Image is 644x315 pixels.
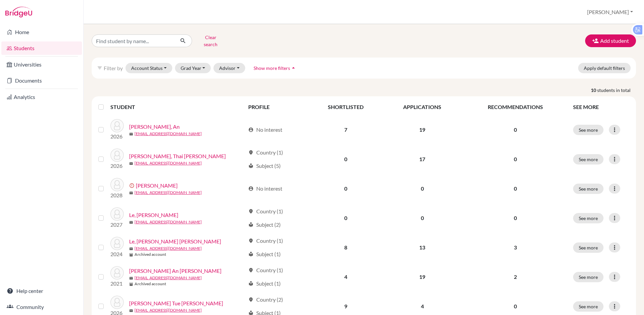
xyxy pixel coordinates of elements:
a: Community [1,300,82,314]
a: Documents [1,74,82,87]
a: [EMAIL_ADDRESS][DOMAIN_NAME] [134,307,202,313]
span: mail [129,162,133,166]
img: Le, Hoang Minh Anh [110,237,124,250]
button: Show more filtersarrow_drop_up [248,63,302,73]
a: [PERSON_NAME] [136,182,178,190]
button: Add student [585,34,636,47]
a: Help center [1,284,82,298]
td: 0 [308,203,383,233]
div: Country (1) [248,148,283,156]
p: 2026 [110,162,124,170]
th: RECOMMENDATIONS [462,99,569,115]
a: [EMAIL_ADDRESS][DOMAIN_NAME] [134,160,202,166]
div: Subject (5) [248,162,281,170]
div: Country (1) [248,266,283,274]
td: 17 [383,144,462,174]
b: Archived account [134,281,166,287]
button: Account Status [125,63,172,73]
button: See more [573,213,604,223]
span: mail [129,276,133,280]
div: Subject (1) [248,280,281,288]
p: 2026 [110,132,124,140]
span: inventory_2 [129,282,133,286]
span: mail [129,191,133,195]
a: [PERSON_NAME] An [PERSON_NAME] [129,267,221,275]
button: Apply default filters [578,63,631,73]
span: account_circle [248,127,254,132]
span: local_library [248,163,254,169]
button: [PERSON_NAME] [584,6,636,18]
p: 0 [466,214,565,222]
a: Students [1,41,82,55]
a: [PERSON_NAME] Tue [PERSON_NAME] [129,299,223,307]
button: See more [573,301,604,312]
span: inventory_2 [129,253,133,257]
span: mail [129,220,133,224]
span: mail [129,132,133,136]
i: filter_list [97,65,102,71]
i: arrow_drop_up [290,65,297,71]
button: Advisor [213,63,245,73]
td: 0 [383,203,462,233]
span: location_on [248,268,254,273]
a: [EMAIL_ADDRESS][DOMAIN_NAME] [134,190,202,196]
p: 0 [466,302,565,310]
td: 19 [383,115,462,144]
span: mail [129,309,133,313]
div: No interest [248,126,282,134]
td: 7 [308,115,383,144]
button: See more [573,125,604,135]
b: Archived account [134,251,166,257]
td: 13 [383,233,462,262]
button: See more [573,184,604,194]
a: [PERSON_NAME], An [129,123,180,131]
span: location_on [248,297,254,302]
button: Grad Year [175,63,211,73]
td: 4 [308,262,383,292]
p: 2027 [110,221,124,229]
p: 0 [466,185,565,193]
th: PROFILE [244,99,308,115]
span: Filter by [104,65,123,71]
img: Bridge-U [5,7,32,17]
p: 2021 [110,280,124,288]
div: Subject (2) [248,221,281,229]
span: mail [129,247,133,251]
a: Le, [PERSON_NAME] [PERSON_NAME] [129,237,221,245]
p: 2024 [110,250,124,258]
a: Analytics [1,90,82,104]
div: Country (2) [248,296,283,304]
img: Le, Hoang Anh [110,207,124,221]
p: 2 [466,273,565,281]
input: Find student by name... [92,34,175,47]
a: [EMAIL_ADDRESS][DOMAIN_NAME] [134,275,202,281]
a: [EMAIL_ADDRESS][DOMAIN_NAME] [134,245,202,251]
img: Nguyen, Hoang Tue Anh [110,296,124,309]
span: location_on [248,150,254,155]
div: Country (1) [248,237,283,245]
span: local_library [248,222,254,227]
span: account_circle [248,186,254,191]
span: Show more filters [254,65,290,71]
img: Hoang, Thai Anh [110,148,124,162]
a: [PERSON_NAME], Thai [PERSON_NAME] [129,152,226,160]
img: Hoang, Tram Anh [110,178,124,191]
a: Le, [PERSON_NAME] [129,211,178,219]
span: error_outline [129,183,136,188]
td: 0 [383,174,462,203]
th: SEE MORE [569,99,633,115]
td: 0 [308,144,383,174]
button: See more [573,154,604,165]
th: STUDENT [110,99,244,115]
div: Subject (1) [248,250,281,258]
td: 8 [308,233,383,262]
th: APPLICATIONS [383,99,462,115]
p: 3 [466,243,565,251]
span: local_library [248,251,254,257]
td: 0 [308,174,383,203]
a: Universities [1,58,82,71]
strong: 10 [591,87,597,94]
a: [EMAIL_ADDRESS][DOMAIN_NAME] [134,131,202,137]
span: students in total [597,87,636,94]
img: Nguyen, Hoang An Phuc [110,266,124,280]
